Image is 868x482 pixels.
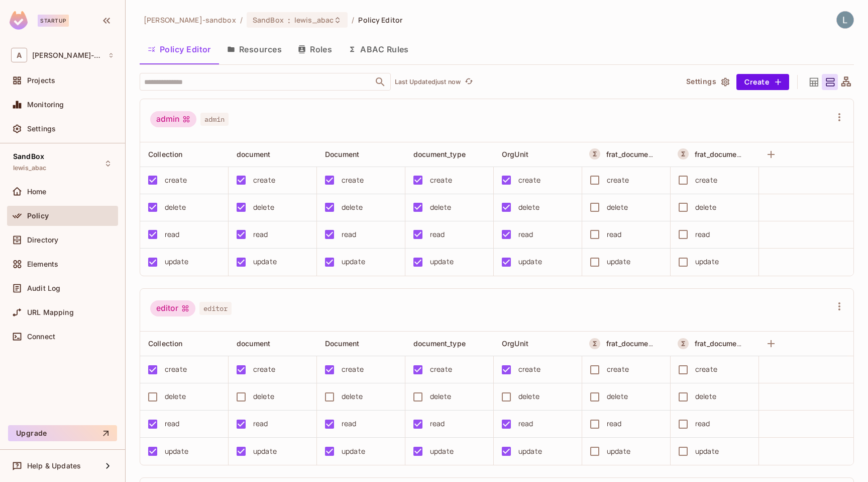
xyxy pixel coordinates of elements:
div: update [607,446,630,457]
span: URL Mapping [27,308,74,316]
span: the active workspace [144,15,236,25]
div: create [253,175,275,186]
span: Document [325,339,359,348]
span: document [237,150,270,158]
button: A Resource Set is a dynamically conditioned resource, defined by real-time criteria. [589,338,600,349]
div: create [430,175,452,186]
span: Settings [27,125,56,133]
div: create [695,175,717,186]
span: OrgUnit [502,339,528,348]
span: editor [199,302,232,315]
button: Settings [682,74,732,90]
div: update [695,446,719,457]
div: read [342,229,357,240]
div: delete [518,391,539,402]
div: update [165,256,188,267]
span: Document [325,150,359,158]
div: read [607,418,622,429]
div: delete [430,202,451,213]
span: frat_documents [695,339,747,348]
button: A Resource Set is a dynamically conditioned resource, defined by real-time criteria. [678,338,689,349]
span: frat_documents [695,149,747,159]
span: Elements [27,260,58,268]
span: Click to refresh data [461,76,475,88]
span: Policy Editor [358,15,402,25]
li: / [352,15,354,25]
button: Resources [219,37,290,62]
div: update [518,446,542,457]
button: Open [373,75,387,89]
span: : [287,16,291,24]
img: SReyMgAAAABJRU5ErkJggg== [10,11,28,30]
div: create [518,364,540,375]
span: Monitoring [27,101,64,109]
div: delete [342,391,363,402]
button: refresh [463,76,475,88]
div: delete [253,391,274,402]
span: Directory [27,236,58,244]
span: Collection [148,339,183,348]
span: Connect [27,333,55,341]
div: delete [342,202,363,213]
button: Policy Editor [140,37,219,62]
span: SandBox [13,152,44,160]
button: ABAC Rules [340,37,417,62]
div: create [695,364,717,375]
div: read [165,229,180,240]
div: delete [518,202,539,213]
div: delete [695,202,716,213]
div: create [518,175,540,186]
div: admin [150,111,196,127]
span: document_type [413,339,466,348]
div: update [342,446,365,457]
span: admin [200,113,229,126]
div: read [518,229,533,240]
div: update [430,256,454,267]
button: A Resource Set is a dynamically conditioned resource, defined by real-time criteria. [589,148,600,159]
li: / [240,15,243,25]
div: update [253,446,277,457]
span: Policy [27,212,49,220]
span: OrgUnit [502,150,528,158]
button: A Resource Set is a dynamically conditioned resource, defined by real-time criteria. [678,148,689,159]
div: Startup [38,15,69,27]
div: read [695,229,710,240]
div: delete [165,391,186,402]
div: create [607,175,629,186]
div: create [253,364,275,375]
div: delete [607,202,628,213]
span: document_type [413,150,466,158]
div: update [518,256,542,267]
span: frat_document_type [606,339,674,348]
div: read [165,418,180,429]
div: read [253,418,268,429]
div: delete [695,391,716,402]
div: create [430,364,452,375]
div: read [430,418,445,429]
div: delete [607,391,628,402]
div: read [430,229,445,240]
div: create [165,364,187,375]
div: read [342,418,357,429]
span: lewis_abac [13,164,47,172]
div: editor [150,300,195,316]
span: Help & Updates [27,462,81,470]
div: create [342,364,364,375]
span: Projects [27,76,55,85]
span: Home [27,188,47,196]
div: read [695,418,710,429]
span: SandBox [253,15,284,25]
div: delete [253,202,274,213]
span: frat_document_type [606,149,674,159]
div: create [607,364,629,375]
div: delete [430,391,451,402]
div: read [518,418,533,429]
p: Last Updated just now [395,78,461,86]
div: read [607,229,622,240]
div: create [342,175,364,186]
div: update [165,446,188,457]
button: Create [736,74,789,90]
img: Lewis Youl [837,12,853,28]
span: Collection [148,150,183,158]
span: document [237,339,270,348]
